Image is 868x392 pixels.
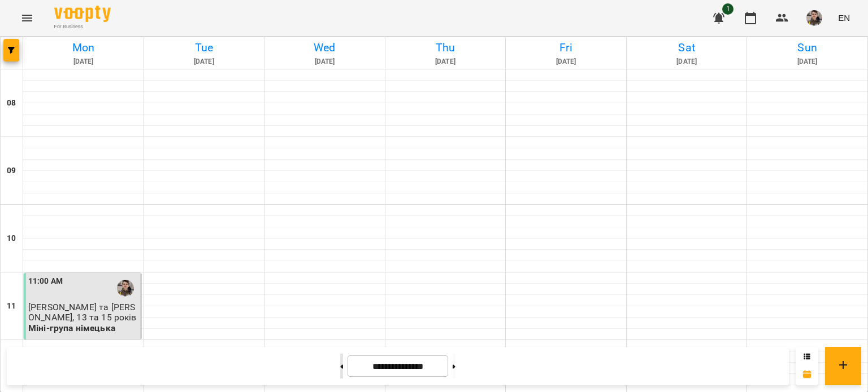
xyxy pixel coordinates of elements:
h6: Tue [146,39,263,56]
h6: 10 [7,232,16,245]
h6: Thu [387,39,504,56]
span: 1 [722,3,734,15]
h6: 08 [7,97,16,109]
span: For Business [54,23,111,30]
h6: Mon [25,39,142,56]
h6: [DATE] [266,56,383,67]
h6: Wed [266,39,383,56]
h6: [DATE] [25,56,142,67]
img: Задневулиця Кирило Владиславович [117,280,134,297]
h6: Sun [749,39,866,56]
h6: [DATE] [749,56,866,67]
img: fc1e08aabc335e9c0945016fe01e34a0.jpg [806,10,822,26]
label: 11:00 AM [28,275,63,288]
p: Міні-група німецька [28,323,138,333]
h6: Fri [507,39,624,56]
span: [PERSON_NAME] та [PERSON_NAME], 13 та 15 років [28,302,137,322]
h6: [DATE] [387,56,504,67]
h6: [DATE] [507,56,624,67]
h6: [DATE] [628,56,745,67]
button: Menu [14,5,41,32]
h6: 09 [7,165,16,177]
h6: 11 [7,300,16,312]
button: EN [834,7,854,28]
span: EN [838,12,850,24]
img: Voopty Logo [54,6,111,22]
h6: [DATE] [146,56,263,67]
h6: Sat [628,39,745,56]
